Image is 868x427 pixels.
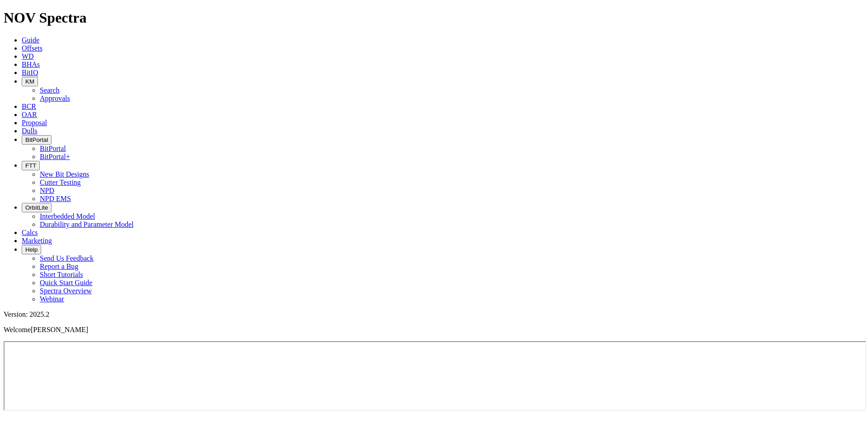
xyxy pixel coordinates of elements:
a: BHAs [22,61,40,68]
a: Durability and Parameter Model [40,221,134,228]
a: Approvals [40,94,70,102]
a: Short Tutorials [40,271,83,278]
span: KM [25,78,34,85]
button: OrbitLite [22,203,52,212]
button: BitPortal [22,135,52,145]
a: Guide [22,36,39,44]
a: Spectra Overview [40,287,92,295]
a: Calcs [22,229,38,236]
a: Cutter Testing [40,178,81,186]
a: OAR [22,111,37,118]
a: Report a Bug [40,263,78,270]
span: OrbitLite [25,204,48,211]
a: Proposal [22,119,47,127]
a: WD [22,52,34,60]
p: Welcome [4,326,864,334]
a: NPD EMS [40,195,71,202]
a: Send Us Feedback [40,254,94,262]
a: Offsets [22,44,42,52]
div: Version: 2025.2 [4,310,864,319]
a: Dulls [22,127,38,135]
a: BitPortal+ [40,153,70,160]
a: Search [40,86,60,94]
a: Webinar [40,295,64,303]
button: FTT [22,161,40,170]
a: BitIQ [22,69,38,76]
a: BitPortal [40,145,66,152]
a: Marketing [22,237,52,244]
a: Quick Start Guide [40,279,92,286]
a: NPD [40,187,54,194]
a: BCR [22,103,36,110]
a: New Bit Designs [40,170,89,178]
h1: NOV Spectra [4,9,864,26]
span: [PERSON_NAME] [31,326,88,333]
span: BitPortal [25,136,48,143]
button: Help [22,245,41,254]
span: Help [25,246,38,253]
a: Interbedded Model [40,212,95,220]
button: KM [22,77,38,86]
span: FTT [25,162,36,169]
iframe: To enrich screen reader interactions, please activate Accessibility in Grammarly extension settings [4,341,866,411]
